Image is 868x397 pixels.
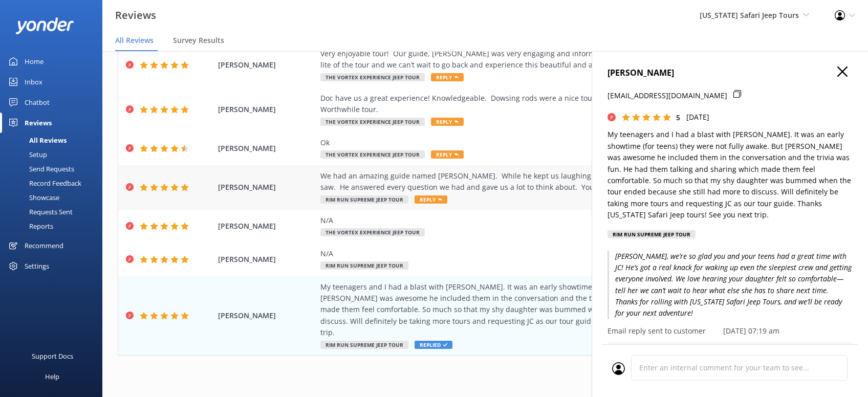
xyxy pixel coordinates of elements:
div: Settings [25,256,49,276]
button: Close [837,67,848,78]
span: Survey Results [173,35,224,46]
span: Rim Run Supreme Jeep Tour [320,261,408,270]
div: Reports [6,219,53,233]
a: Reports [6,219,102,233]
span: [PERSON_NAME] [218,220,315,232]
div: Doc have us a great experience! Knowledgeable. Dowsing rods were a nice touch. It offered everyth... [320,93,783,116]
p: [PERSON_NAME], we’re so glad you and your teens had a great time with JC! He’s got a real knack f... [607,251,853,319]
a: Setup [6,147,102,162]
div: Support Docs [32,346,73,366]
div: Setup [6,147,47,162]
div: My teenagers and I had a blast with [PERSON_NAME]. It was an early showtime (for teens) they were... [320,281,783,339]
span: Reply [431,118,464,126]
div: Ok [320,137,783,148]
a: Send Requests [6,162,102,176]
span: [PERSON_NAME] [218,254,315,265]
span: All Reviews [115,35,154,46]
div: We had an amazing guide named [PERSON_NAME]. While he kept us laughing, more importantly he helpe... [320,170,783,193]
div: Requests Sent [6,205,73,219]
img: user_profile.svg [612,362,625,375]
span: [PERSON_NAME] [218,59,315,71]
span: 5 [676,113,680,122]
div: All Reviews [6,133,67,147]
h4: [PERSON_NAME] [607,67,853,80]
div: Send Requests [6,162,74,176]
p: Email reply sent to customer [607,325,706,337]
div: Help [45,366,59,387]
p: [DATE] [686,112,709,123]
a: Requests Sent [6,205,102,219]
div: N/A [320,248,783,259]
span: The Vortex Experience Jeep Tour [320,73,425,81]
a: Showcase [6,190,102,205]
div: Chatbot [25,92,50,113]
span: The Vortex Experience Jeep Tour [320,150,425,159]
span: The Vortex Experience Jeep Tour [320,228,425,236]
div: Home [25,51,44,72]
span: Replied [415,341,452,349]
div: Rim Run Supreme Jeep Tour [607,230,696,238]
img: yonder-white-logo.png [15,17,74,34]
span: Reply [431,73,464,81]
div: Record Feedback [6,176,81,190]
p: [EMAIL_ADDRESS][DOMAIN_NAME] [607,90,727,101]
h3: Reviews [115,7,156,24]
div: Recommend [25,235,63,256]
span: The Vortex Experience Jeep Tour [320,118,425,126]
div: N/A [320,215,783,226]
p: My teenagers and I had a blast with [PERSON_NAME]. It was an early showtime (for teens) they were... [607,129,853,220]
p: [DATE] 07:19 am [723,325,779,337]
span: [US_STATE] Safari Jeep Tours [700,10,799,20]
span: Rim Run Supreme Jeep Tour [320,195,408,204]
a: Record Feedback [6,176,102,190]
a: All Reviews [6,133,102,147]
span: Reply [415,195,447,204]
span: [PERSON_NAME] [218,143,315,154]
div: Very enjoyable tour! Our guide, [PERSON_NAME] was very engaging and informative. [PERSON_NAME]’s ... [320,48,783,71]
span: Reply [431,150,464,159]
span: Rim Run Supreme Jeep Tour [320,341,408,349]
div: Inbox [25,72,42,92]
span: [PERSON_NAME] [218,104,315,115]
span: [PERSON_NAME] [218,310,315,321]
div: Reviews [25,113,52,133]
div: Showcase [6,190,59,205]
span: [PERSON_NAME] [218,182,315,193]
